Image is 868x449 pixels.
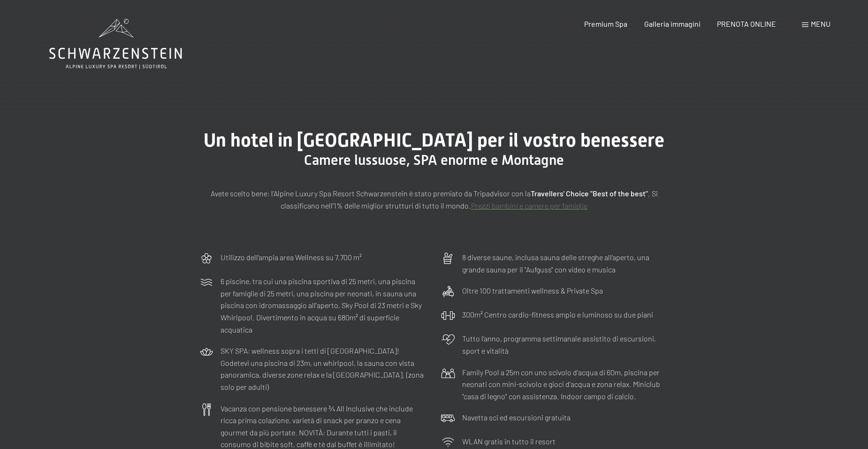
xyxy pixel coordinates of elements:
p: 8 diverse saune, inclusa sauna delle streghe all’aperto, una grande sauna per il "Aufguss" con vi... [462,251,669,275]
p: 300m² Centro cardio-fitness ampio e luminoso su due piani [462,309,653,321]
strong: Travellers' Choice "Best of the best" [531,189,648,198]
p: Utilizzo dell‘ampia area Wellness su 7.700 m² [221,251,362,263]
p: Family Pool a 25m con uno scivolo d'acqua di 60m, piscina per neonati con mini-scivolo e gioci d'... [462,366,669,403]
span: Menu [811,19,830,28]
p: Avete scelto bene: l’Alpine Luxury Spa Resort Schwarzenstein è stato premiato da Tripadvisor con ... [199,187,669,211]
p: Navetta sci ed escursioni gratuita [462,411,571,424]
a: Galleria immagini [644,19,700,28]
p: Oltre 100 trattamenti wellness & Private Spa [462,285,603,297]
span: Un hotel in [GEOGRAPHIC_DATA] per il vostro benessere [204,129,664,151]
a: Prezzi bambini e camere per famiglie [471,201,587,210]
p: 6 piscine, tra cui una piscina sportiva di 25 metri, una piscina per famiglie di 25 metri, una pi... [221,275,427,335]
span: Camere lussuose, SPA enorme e Montagne [304,152,564,168]
p: SKY SPA: wellness sopra i tetti di [GEOGRAPHIC_DATA]! Godetevi una piscina di 23m, un whirlpool, ... [221,345,427,393]
p: WLAN gratis in tutto il resort [462,435,556,448]
a: Premium Spa [584,19,627,28]
p: Tutto l’anno, programma settimanale assistito di escursioni, sport e vitalità [462,333,669,356]
a: PRENOTA ONLINE [717,19,776,28]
